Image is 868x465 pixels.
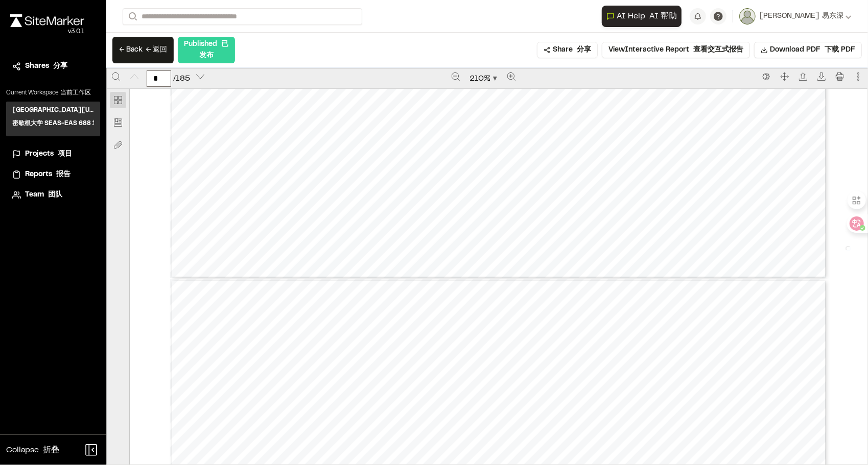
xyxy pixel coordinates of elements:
img: User [739,8,756,25]
span: [PERSON_NAME] [760,11,843,22]
font: 易东深 [822,13,843,19]
font: 项目 [58,151,72,157]
span: AI Help [617,10,677,22]
span: 210 % [470,72,491,85]
button: Search [108,68,124,85]
button: ViewInteractive Report 查看交互式报告 [602,42,750,58]
button: Next page [192,68,208,85]
button: Zoom document [466,70,501,87]
font: 报告 [56,172,71,178]
h3: [GEOGRAPHIC_DATA][US_STATE] SEAS-EAS 688 Site Planning and Design [12,106,94,132]
button: More actions [850,68,866,85]
p: Current Workspace [6,88,100,97]
button: Download PDF 下载 PDF [754,42,862,58]
button: Previous page [126,68,143,85]
a: Reports 报告 [12,169,94,180]
span: Projects [25,149,72,160]
span: Shares [25,61,67,72]
button: Open file [795,68,811,85]
font: 团队 [48,192,62,198]
button: Share 分享 [537,42,598,58]
font: ← 返回 [146,47,167,53]
span: / 185 [173,72,190,85]
button: Print [832,68,848,85]
span: Team [25,189,62,201]
button: Zoom out [448,68,464,85]
font: 分享 [53,63,67,69]
font: 下载 PDF [825,47,855,53]
span: Prepared by [PERSON_NAME], FASLA, PLA - 1 - Created with SiteMarker [226,242,853,253]
button: Thumbnail [110,92,126,108]
font: 折叠 [43,447,59,454]
button: [PERSON_NAME] 易东深 [739,8,852,25]
button: Download [813,68,830,85]
button: Open AI Assistant [602,6,682,27]
span: Download PDF [770,44,855,56]
img: rebrand.png [10,14,84,27]
button: ← Back ← 返回 [112,37,174,63]
button: Zoom in [503,68,520,85]
input: Enter a page number [147,70,171,87]
font: 当前工作区 [60,90,91,95]
div: Oh geez...please don't... [10,27,84,36]
a: Team 团队 [12,189,94,201]
font: 查看交互式报告 [693,47,743,53]
span: Reports [25,169,71,180]
font: 分享 [577,47,591,53]
button: Attachment [110,137,126,153]
div: Open AI Assistant [602,6,686,27]
a: Shares 分享 [12,61,94,72]
button: Switch to the dark theme [758,68,775,85]
span: Collapse [6,444,59,456]
font: 密歇根大学 SEAS-EAS 688 场地规划与设计 [12,121,135,126]
button: Bookmark [110,114,126,131]
div: Published [178,37,235,63]
button: Search [123,8,141,25]
button: Full screen [777,68,793,85]
a: Projects 项目 [12,149,94,160]
font: AI 帮助 [649,13,677,20]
